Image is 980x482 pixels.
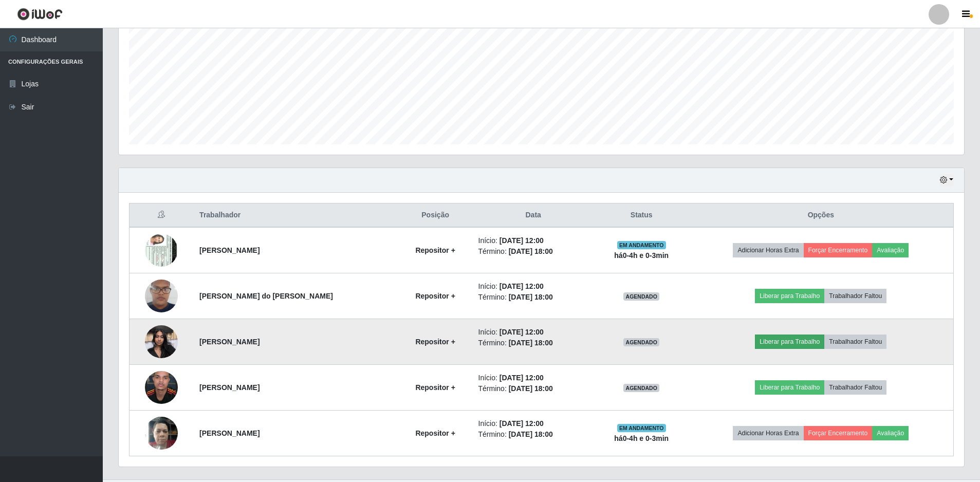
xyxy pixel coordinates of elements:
[478,327,588,338] li: Início:
[478,281,588,292] li: Início:
[824,289,886,303] button: Trabalhador Faltou
[804,426,873,440] button: Forçar Encerramento
[415,246,455,254] strong: Repositor +
[145,351,178,424] img: 1752177024970.jpeg
[614,251,669,259] strong: há 0-4 h e 0-3 min
[145,267,178,325] img: 1750291680875.jpeg
[804,243,873,257] button: Forçar Encerramento
[614,434,669,442] strong: há 0-4 h e 0-3 min
[733,243,803,257] button: Adicionar Horas Extra
[509,247,553,255] time: [DATE] 18:00
[478,383,588,394] li: Término:
[415,429,455,437] strong: Repositor +
[399,203,472,228] th: Posição
[145,320,178,363] img: 1751474612588.jpeg
[478,292,588,303] li: Término:
[199,292,333,300] strong: [PERSON_NAME] do [PERSON_NAME]
[500,374,544,382] time: [DATE] 12:00
[623,384,659,392] span: AGENDADO
[415,383,455,392] strong: Repositor +
[145,411,178,455] img: 1752240296701.jpeg
[623,338,659,346] span: AGENDADO
[872,426,909,440] button: Avaliação
[478,429,588,440] li: Término:
[199,246,260,254] strong: [PERSON_NAME]
[509,293,553,301] time: [DATE] 18:00
[193,203,399,228] th: Trabalhador
[755,335,824,349] button: Liberar para Trabalho
[145,214,178,287] img: 1744985989174.jpeg
[500,419,544,428] time: [DATE] 12:00
[17,8,63,21] img: CoreUI Logo
[623,292,659,301] span: AGENDADO
[500,328,544,336] time: [DATE] 12:00
[824,335,886,349] button: Trabalhador Faltou
[415,292,455,300] strong: Repositor +
[824,380,886,395] button: Trabalhador Faltou
[755,380,824,395] button: Liberar para Trabalho
[617,424,666,432] span: EM ANDAMENTO
[478,418,588,429] li: Início:
[500,282,544,290] time: [DATE] 12:00
[199,429,260,437] strong: [PERSON_NAME]
[733,426,803,440] button: Adicionar Horas Extra
[478,235,588,246] li: Início:
[500,236,544,245] time: [DATE] 12:00
[415,338,455,346] strong: Repositor +
[472,203,595,228] th: Data
[199,383,260,392] strong: [PERSON_NAME]
[872,243,909,257] button: Avaliação
[689,203,954,228] th: Opções
[478,246,588,257] li: Término:
[509,339,553,347] time: [DATE] 18:00
[617,241,666,249] span: EM ANDAMENTO
[478,373,588,383] li: Início:
[509,430,553,438] time: [DATE] 18:00
[755,289,824,303] button: Liberar para Trabalho
[478,338,588,348] li: Término:
[595,203,689,228] th: Status
[509,384,553,393] time: [DATE] 18:00
[199,338,260,346] strong: [PERSON_NAME]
